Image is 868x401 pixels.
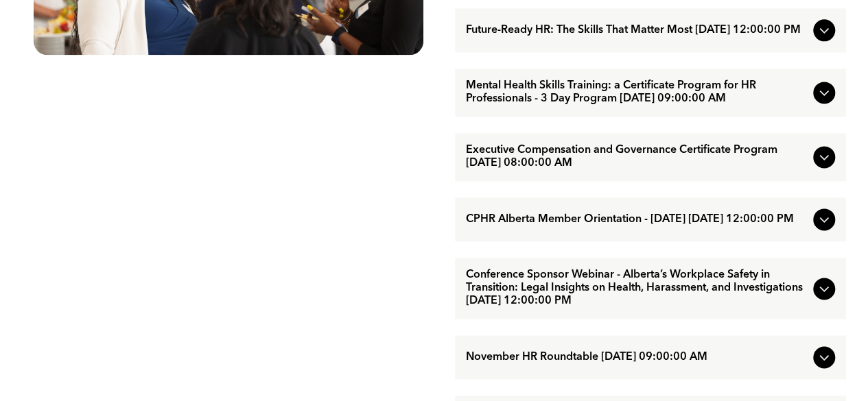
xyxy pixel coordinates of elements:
[466,24,808,37] span: Future-Ready HR: The Skills That Matter Most [DATE] 12:00:00 PM
[466,269,808,308] span: Conference Sponsor Webinar - Alberta’s Workplace Safety in Transition: Legal Insights on Health, ...
[466,80,808,106] span: Mental Health Skills Training: a Certificate Program for HR Professionals - 3 Day Program [DATE] ...
[466,351,808,364] span: November HR Roundtable [DATE] 09:00:00 AM
[466,213,808,226] span: CPHR Alberta Member Orientation - [DATE] [DATE] 12:00:00 PM
[466,144,808,170] span: Executive Compensation and Governance Certificate Program [DATE] 08:00:00 AM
